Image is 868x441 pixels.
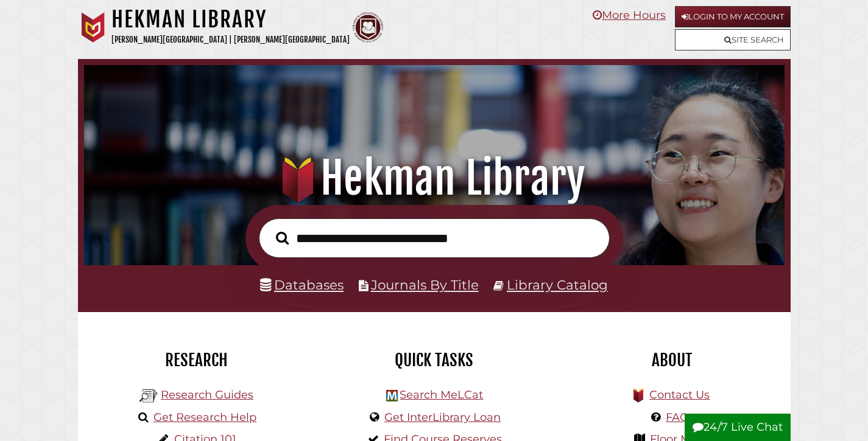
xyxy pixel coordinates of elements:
[111,33,350,47] p: [PERSON_NAME][GEOGRAPHIC_DATA] | [PERSON_NAME][GEOGRAPHIC_DATA]
[386,390,398,401] img: Hekman Library Logo
[111,6,350,33] h1: Hekman Library
[78,12,108,43] img: Calvin University
[353,12,383,43] img: Calvin Theological Seminary
[675,6,791,27] a: Login to My Account
[325,350,544,370] h2: Quick Tasks
[153,411,256,424] a: Get Research Help
[270,228,295,248] button: Search
[666,411,694,424] a: FAQs
[260,277,344,293] a: Databases
[161,388,253,401] a: Research Guides
[371,277,479,293] a: Journals By Title
[593,9,666,22] a: More Hours
[562,350,782,370] h2: About
[507,277,608,293] a: Library Catalog
[87,350,306,370] h2: Research
[139,387,158,405] img: Hekman Library Logo
[384,411,501,424] a: Get InterLibrary Loan
[97,151,771,205] h1: Hekman Library
[400,388,483,401] a: Search MeLCat
[276,231,289,245] i: Search
[675,29,791,50] a: Site Search
[649,388,710,401] a: Contact Us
